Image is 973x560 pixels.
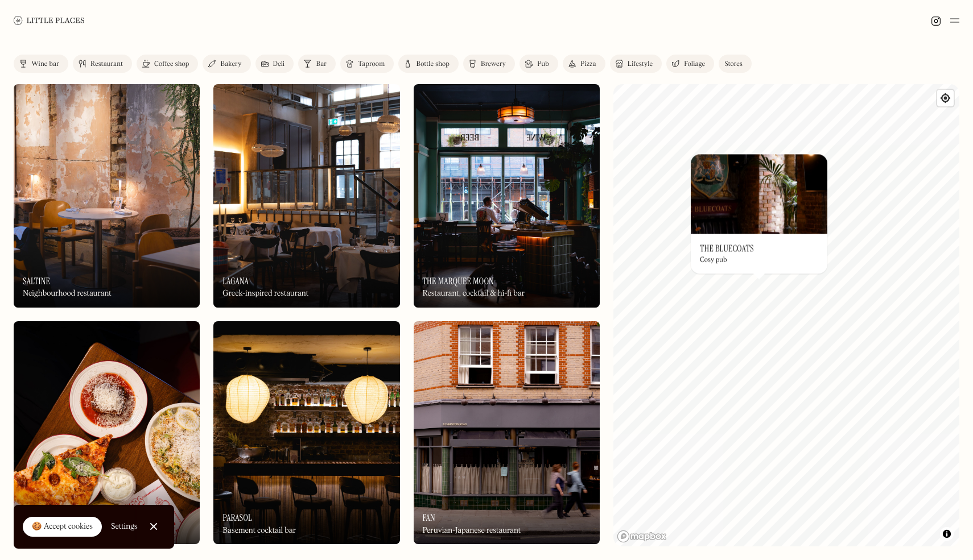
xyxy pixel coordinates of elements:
a: 🍪 Accept cookies [23,517,102,537]
img: Lagana [213,84,399,308]
a: Bar [298,55,336,73]
a: Bakery [203,55,250,73]
a: Bottle shop [398,55,459,73]
img: The Bluecoats [691,154,827,234]
canvas: Map [613,84,959,546]
a: Deli [255,55,294,73]
a: Foliage [666,55,714,73]
img: Saltine [14,84,200,308]
a: Pub [520,55,558,73]
div: Bottle shop [416,61,450,68]
div: Deli [273,61,285,68]
a: Mapbox homepage [617,530,667,543]
div: Bakery [220,61,241,68]
div: Lifestyle [628,61,653,68]
h3: Saltine [23,276,50,287]
a: Settings [111,514,138,540]
a: Coffee shop [137,55,198,73]
a: Wine bar [14,55,68,73]
img: Bad Boy Pizzeria [14,321,200,545]
button: Toggle attribution [940,527,954,541]
a: Brewery [463,55,515,73]
a: The Marquee MoonThe Marquee MoonThe Marquee MoonRestaurant, cocktail & hi-fi bar [414,84,600,308]
a: FanFanFanPeruvian-Japanese restaurant [414,321,600,545]
a: ParasolParasolParasolBasement cocktail bar [213,321,399,545]
div: 🍪 Accept cookies [32,521,93,533]
div: Pizza [580,61,596,68]
div: Close Cookie Popup [153,526,154,527]
div: Restaurant, cocktail & hi-fi bar [423,289,525,298]
a: Taproom [340,55,394,73]
div: Greek-inspired restaurant [222,289,308,298]
div: Basement cocktail bar [222,526,296,536]
div: Brewery [481,61,506,68]
a: Lifestyle [610,55,662,73]
a: LaganaLaganaLaganaGreek-inspired restaurant [213,84,399,308]
div: Foliage [684,61,705,68]
img: The Marquee Moon [414,84,600,308]
div: Coffee shop [154,61,189,68]
a: Bad Boy PizzeriaBad Boy PizzeriaBad Boy PizzeriaBethnal Green Pizzeria [14,321,200,545]
h3: The Bluecoats [700,243,754,254]
div: Settings [111,522,138,530]
img: Fan [414,321,600,545]
span: Toggle attribution [943,528,950,540]
a: Restaurant [73,55,132,73]
h3: Fan [423,512,435,523]
div: Peruvian-Japanese restaurant [423,526,521,536]
div: Taproom [358,61,385,68]
a: Stores [719,55,752,73]
a: Pizza [563,55,605,73]
div: Restaurant [90,61,123,68]
div: Pub [537,61,549,68]
button: Find my location [937,90,954,106]
div: Bar [316,61,327,68]
div: Stores [724,61,743,68]
div: Cosy pub [700,256,727,264]
a: Close Cookie Popup [142,515,165,538]
a: The BluecoatsThe BluecoatsThe BluecoatsCosy pub [691,154,827,273]
div: Wine bar [31,61,59,68]
img: Parasol [213,321,399,545]
h3: Lagana [222,276,249,287]
h3: The Marquee Moon [423,276,494,287]
h3: Parasol [222,512,252,523]
div: Neighbourhood restaurant [23,289,112,298]
a: SaltineSaltineSaltineNeighbourhood restaurant [14,84,200,308]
